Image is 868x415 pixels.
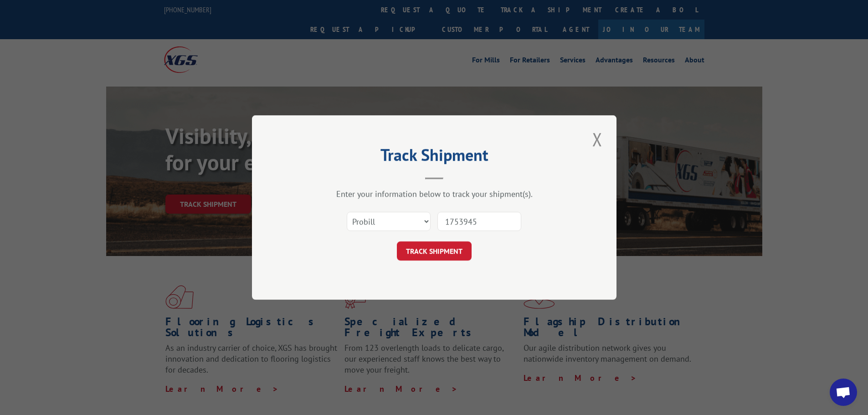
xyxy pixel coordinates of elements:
h2: Track Shipment [298,149,571,166]
button: Close modal [590,127,605,152]
input: Number(s) [437,212,521,231]
a: Open chat [830,379,857,406]
button: TRACK SHIPMENT [397,241,472,261]
div: Enter your information below to track your shipment(s). [298,189,571,199]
